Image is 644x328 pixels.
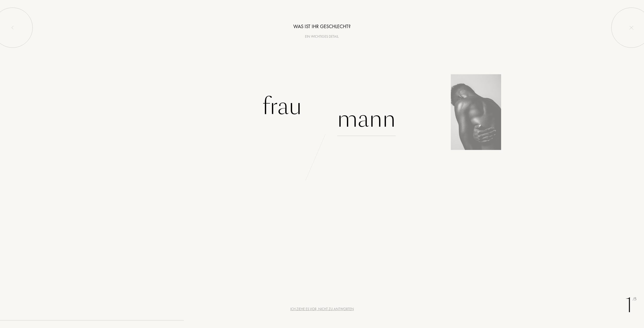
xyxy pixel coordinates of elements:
img: quit_onboard.svg [629,26,633,30]
span: /5 [633,296,636,302]
div: Mann [337,102,396,136]
div: 1 [625,290,636,320]
div: Frau [262,89,302,123]
div: Ich ziehe es vor, nicht zu antworten [290,306,354,312]
img: left_onboard.svg [11,26,15,30]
